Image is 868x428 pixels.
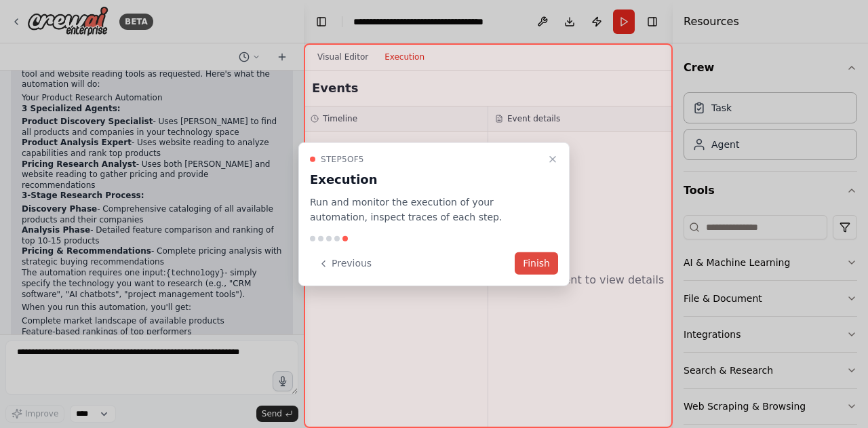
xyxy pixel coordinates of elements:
button: Close walkthrough [545,151,561,167]
p: Run and monitor the execution of your automation, inspect traces of each step. [310,194,542,225]
span: Step 5 of 5 [321,153,364,164]
h3: Execution [310,170,542,189]
button: Previous [310,252,380,275]
button: Hide left sidebar [312,12,331,31]
button: Finish [515,252,558,275]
